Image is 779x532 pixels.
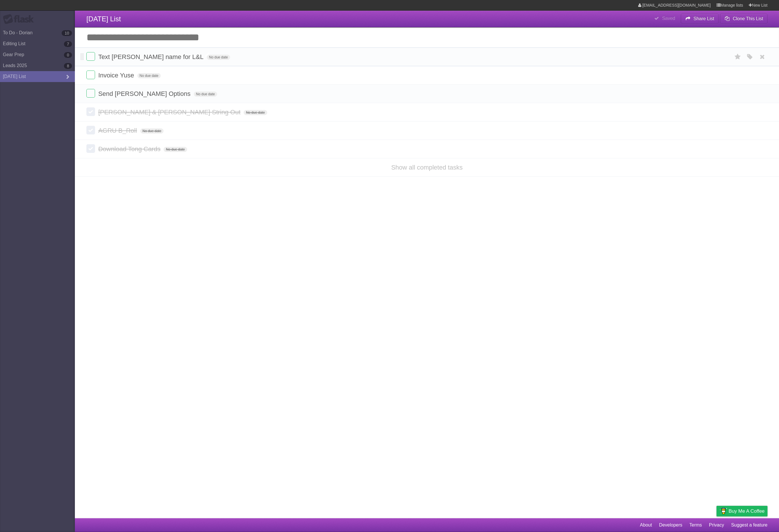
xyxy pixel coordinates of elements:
a: Privacy [709,520,724,531]
label: Done [86,52,95,61]
label: Done [86,89,95,98]
label: Done [86,71,95,79]
img: Buy me a coffee [719,506,727,516]
span: AGRU B_Roll [98,127,138,134]
span: No due date [140,128,164,134]
a: Buy me a coffee [717,506,767,516]
b: 10 [62,30,72,36]
span: No due date [137,73,161,78]
span: No due date [194,92,217,97]
b: 8 [64,63,72,69]
button: Clone This List [720,14,767,24]
a: Developers [659,520,682,531]
label: Done [86,144,95,153]
button: Share List [681,14,719,24]
label: Done [86,126,95,134]
a: Suggest a feature [731,520,767,531]
a: Show all completed tasks [391,164,463,171]
span: No due date [164,147,187,152]
b: Clone This List [733,16,763,21]
b: Share List [693,16,714,21]
a: About [640,520,652,531]
label: Done [86,107,95,116]
span: Buy me a coffee [729,506,765,516]
span: Invoice Yuse [98,72,135,79]
span: Download Tong Cards [98,145,162,153]
span: [PERSON_NAME] & [PERSON_NAME] String Out [98,109,242,116]
b: 0 [64,52,72,58]
span: [DATE] List [86,15,121,23]
a: Terms [689,520,702,531]
span: No due date [244,110,267,115]
b: Saved [662,16,675,21]
b: 7 [64,41,72,47]
span: No due date [207,55,230,60]
div: Flask [3,14,37,24]
span: Send [PERSON_NAME] Options [98,90,192,97]
label: Star task [732,52,743,62]
span: Text [PERSON_NAME] name for L&L [98,53,205,60]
